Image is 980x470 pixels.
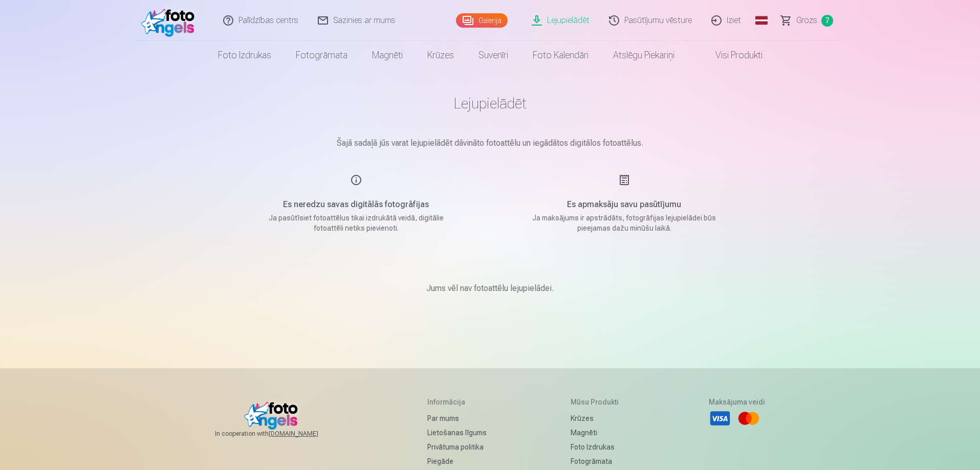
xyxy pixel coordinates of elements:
[427,411,487,426] a: Par mums
[141,4,200,37] img: /fa1
[215,430,343,438] span: In cooperation with
[821,15,833,27] span: 7
[427,440,487,454] a: Privātuma politika
[737,407,760,430] li: Mastercard
[259,213,453,233] p: Ja pasūtīsiet fotoattēlus tikai izdrukātā veidā, digitālie fotoattēli netiks pievienoti.
[571,454,624,468] a: Fotogrāmata
[234,94,746,113] h1: Lejupielādēt
[687,41,775,70] a: Visi produkti
[427,426,487,440] a: Lietošanas līgums
[360,41,415,70] a: Magnēti
[571,426,624,440] a: Magnēti
[571,397,624,407] h5: Mūsu produkti
[571,411,624,426] a: Krūzes
[527,213,722,233] p: Ja maksājums ir apstrādāts, fotogrāfijas lejupielādei būs pieejamas dažu minūšu laikā.
[426,282,554,295] p: Jums vēl nav fotoattēlu lejupielādei.
[520,41,601,70] a: Foto kalendāri
[269,430,343,438] a: [DOMAIN_NAME]
[796,14,817,27] span: Grozs
[601,41,687,70] a: Atslēgu piekariņi
[571,440,624,454] a: Foto izdrukas
[427,397,487,407] h5: Informācija
[466,41,520,70] a: Suvenīri
[206,41,284,70] a: Foto izdrukas
[259,198,453,211] h5: Es neredzu savas digitālās fotogrāfijas
[709,397,765,407] h5: Maksājuma veidi
[527,198,722,211] h5: Es apmaksāju savu pasūtījumu
[284,41,360,70] a: Fotogrāmata
[709,407,731,430] li: Visa
[427,454,487,468] a: Piegāde
[456,13,508,28] a: Galerija
[234,137,746,149] p: Šajā sadaļā jūs varat lejupielādēt dāvināto fotoattēlu un iegādātos digitālos fotoattēlus.
[415,41,466,70] a: Krūzes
